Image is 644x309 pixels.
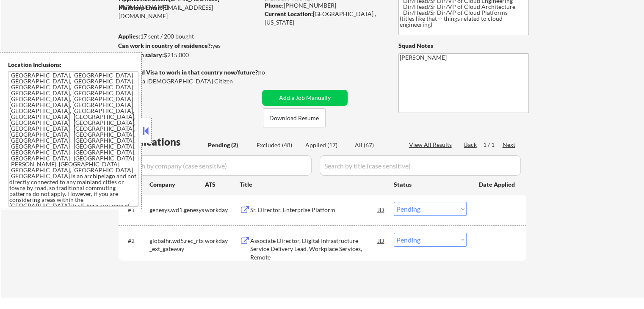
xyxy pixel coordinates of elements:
div: Yes, I am a [DEMOGRAPHIC_DATA] Citizen [119,77,262,86]
input: Search by company (case sensitive) [121,155,312,176]
div: Next [503,141,516,149]
div: #1 [128,206,143,214]
div: Excluded (48) [257,141,299,149]
div: Sr. Director, Enterprise Platform [250,206,378,214]
div: Applied (17) [305,141,348,149]
div: [GEOGRAPHIC_DATA] , [US_STATE] [265,10,384,26]
strong: Current Location: [265,10,313,17]
div: Date Applied [479,180,516,189]
div: 1 / 1 [483,141,503,149]
div: [PHONE_NUMBER] [265,1,384,10]
strong: Can work in country of residence?: [118,42,212,49]
div: no [258,68,282,77]
div: Location Inclusions: [8,61,138,69]
div: [EMAIL_ADDRESS][DOMAIN_NAME] [119,3,259,20]
div: Status [394,177,467,192]
div: Company [149,180,205,189]
div: $215,000 [118,51,259,59]
div: Squad Notes [398,41,529,50]
div: Applications [121,137,205,147]
input: Search by title (case sensitive) [320,155,521,176]
div: All (67) [355,141,397,149]
strong: Mailslurp Email: [119,4,163,11]
div: Pending (2) [208,141,250,149]
div: View All Results [409,141,454,149]
div: 17 sent / 200 bought [118,32,259,41]
div: yes [118,41,257,50]
div: Back [464,141,478,149]
div: workday [205,237,240,245]
div: workday [205,206,240,214]
div: #2 [128,237,143,245]
button: Add a Job Manually [262,90,348,106]
div: JD [377,233,386,248]
button: Download Resume [263,108,326,127]
div: genesys.wd1.genesys [149,206,205,214]
div: JD [377,202,386,217]
strong: Minimum salary: [118,51,164,58]
div: Associate Director, Digital Infrastructure Service Delivery Lead, Workplace Services, Remote [250,237,378,262]
strong: Will need Visa to work in that country now/future?: [119,69,260,76]
strong: Applies: [118,33,140,40]
strong: Phone: [265,2,284,9]
div: ATS [205,180,240,189]
div: Title [240,180,386,189]
div: globalhr.wd5.rec_rtx_ext_gateway [149,237,205,253]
